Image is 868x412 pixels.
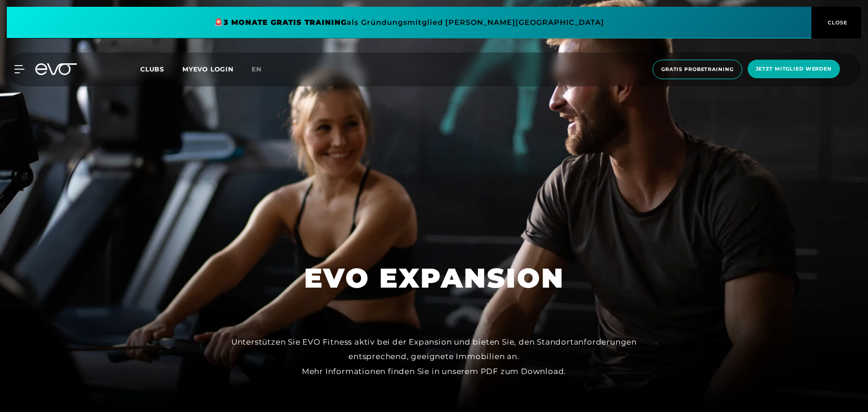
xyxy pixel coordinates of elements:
a: en [252,64,272,75]
a: MYEVO LOGIN [182,65,234,73]
span: en [252,65,262,73]
a: Jetzt Mitglied werden [745,60,843,79]
h1: EVO EXPANSION [304,260,564,296]
span: CLOSE [825,19,848,27]
a: Gratis Probetraining [650,60,745,79]
span: Gratis Probetraining [661,66,734,73]
div: Unterstützen Sie EVO Fitness aktiv bei der Expansion und bieten Sie, den Standortanforderungen en... [230,335,638,379]
button: CLOSE [811,7,861,38]
a: Clubs [140,65,182,73]
span: Clubs [140,65,164,73]
span: Jetzt Mitglied werden [756,65,832,73]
